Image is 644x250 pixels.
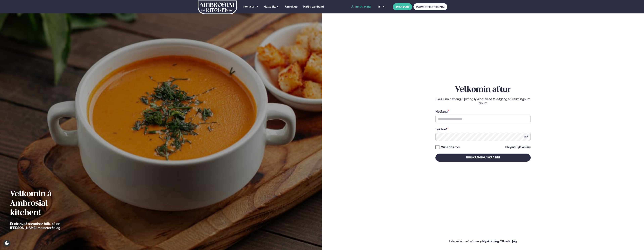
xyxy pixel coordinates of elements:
button: Innskráning/Skrá inn [435,154,531,162]
span: Matseðill [264,5,276,8]
p: Sláðu inn netfangið þitt og lykilorð til að fá aðgang að reikningnum þínum [435,97,531,105]
a: Gleymdi lykilorðinu [505,146,531,149]
div: Netfang [435,109,531,114]
h2: Velkomin aftur [435,85,531,94]
a: Matseðill [264,5,276,9]
a: MATUR FYRIR FYRIRTÆKI [413,3,447,10]
a: Um okkur [285,5,298,9]
a: Innskráning [351,5,371,8]
p: Ertu ekki með aðgang? [332,239,634,243]
a: Cookie settings [3,240,10,247]
a: Nýskráning/Skráðu þig [482,239,517,243]
a: Hafðu samband [303,5,324,9]
span: Hafðu samband [303,5,324,8]
button: is [376,5,388,8]
span: Þjónusta [243,5,254,8]
p: Ef eitthvað sameinar fólk, þá er [PERSON_NAME] matarferðalag. [10,222,80,230]
button: BÓKA BORÐ [393,3,412,10]
a: Þjónusta [243,5,254,9]
img: logo [197,1,237,14]
div: Lykilorð [435,127,531,131]
h2: Velkomin á Ambrosial kitchen! [10,190,80,218]
span: Um okkur [285,5,298,8]
span: is [378,5,382,8]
